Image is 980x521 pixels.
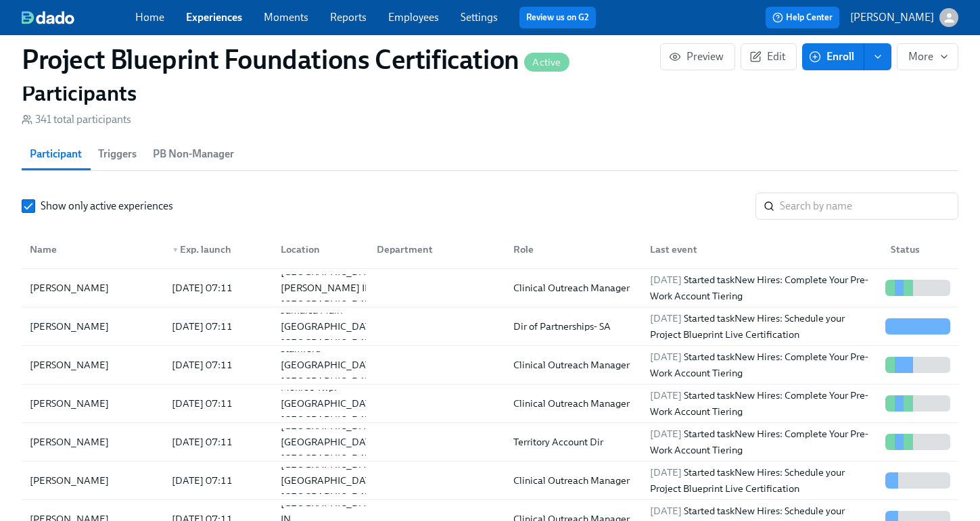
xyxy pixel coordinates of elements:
span: Help Center [772,11,833,24]
div: Started task New Hires: Schedule your Project Blueprint Live Certification [645,310,880,343]
div: [PERSON_NAME] [24,318,161,334]
span: Edit [752,50,785,64]
div: Started task New Hires: Complete Your Pre-Work Account Tiering [645,387,880,420]
span: [DATE] [650,466,682,478]
p: [PERSON_NAME] [850,10,934,25]
button: Enroll [802,43,864,70]
input: Search by name [780,193,958,220]
span: Enroll [812,50,854,64]
img: dado [22,11,74,24]
a: dado [22,11,135,24]
div: Clinical Outreach Manager [508,357,639,373]
div: Status [885,241,956,257]
div: Role [508,241,639,257]
div: [PERSON_NAME] [24,280,161,296]
span: [DATE] [650,312,682,324]
div: Name [24,236,161,263]
div: Jamaica Plain [GEOGRAPHIC_DATA] [GEOGRAPHIC_DATA] [275,302,386,351]
button: Review us on G2 [519,7,596,28]
div: Last event [639,236,880,263]
button: Help Center [766,7,839,28]
div: [PERSON_NAME] [24,434,161,450]
a: Settings [461,11,498,24]
div: Dir of Partnerships- SA [508,318,639,334]
div: [GEOGRAPHIC_DATA] [GEOGRAPHIC_DATA] [GEOGRAPHIC_DATA] [275,418,386,466]
div: Department [366,236,503,263]
span: [DATE] [650,389,682,401]
div: ▼Exp. launch [161,236,270,263]
a: Reports [330,11,367,24]
div: [DATE] 07:11 [166,280,270,296]
div: Location [275,241,365,257]
div: [PERSON_NAME] [24,395,161,412]
span: Show only active experiences [41,199,173,214]
span: Triggers [98,145,137,164]
span: More [908,50,947,64]
div: Started task New Hires: Complete Your Pre-Work Account Tiering [645,272,880,304]
div: Started task New Hires: Schedule your Project Blueprint Live Certification [645,464,880,497]
div: Started task New Hires: Complete Your Pre-Work Account Tiering [645,349,880,381]
a: Moments [264,11,308,24]
h2: Participants [22,80,958,107]
div: Role [503,236,639,263]
span: ▼ [172,247,179,253]
div: [DATE] 07:11 [166,318,270,334]
div: Monroe Twp. [GEOGRAPHIC_DATA] [GEOGRAPHIC_DATA] [275,379,386,428]
div: [PERSON_NAME] [24,472,161,489]
div: [DATE] 07:11 [166,395,270,412]
span: [DATE] [650,505,682,517]
button: enroll [864,43,891,70]
button: Preview [660,43,735,70]
div: [DATE] 07:11 [166,357,270,373]
div: Started task New Hires: Complete Your Pre-Work Account Tiering [645,426,880,458]
div: [PERSON_NAME][DATE] 07:11Jamaica Plain [GEOGRAPHIC_DATA] [GEOGRAPHIC_DATA]Dir of Partnerships- SA... [22,307,958,346]
div: [DATE] 07:11 [166,434,270,450]
div: Name [24,241,161,257]
span: [DATE] [650,351,682,363]
a: Experiences [186,11,242,24]
a: Employees [388,11,439,24]
div: [PERSON_NAME] [24,357,161,373]
div: [PERSON_NAME][DATE] 07:11[GEOGRAPHIC_DATA] [GEOGRAPHIC_DATA] [GEOGRAPHIC_DATA]Territory Account D... [22,423,958,462]
div: Exp. launch [166,241,270,257]
span: Participant [30,145,82,164]
div: Location [270,236,365,263]
div: Clinical Outreach Manager [508,472,639,489]
div: Department [371,241,503,257]
span: [DATE] [650,428,682,440]
h1: Project Blueprint Foundations Certification [22,43,569,76]
span: PB Non-Manager [153,145,234,164]
div: [PERSON_NAME][DATE] 07:11[GEOGRAPHIC_DATA] [GEOGRAPHIC_DATA] [GEOGRAPHIC_DATA]Clinical Outreach M... [22,462,958,500]
div: Stamford [GEOGRAPHIC_DATA] [GEOGRAPHIC_DATA] [275,341,386,389]
div: 341 total participants [22,112,131,127]
a: Home [135,11,164,24]
div: Clinical Outreach Manager [508,280,639,296]
div: [PERSON_NAME][DATE] 07:11Monroe Twp. [GEOGRAPHIC_DATA] [GEOGRAPHIC_DATA]Clinical Outreach Manager... [22,384,958,423]
div: [GEOGRAPHIC_DATA][PERSON_NAME] IN [GEOGRAPHIC_DATA] [275,264,386,312]
div: Status [880,236,956,263]
div: [PERSON_NAME][DATE] 07:11Stamford [GEOGRAPHIC_DATA] [GEOGRAPHIC_DATA]Clinical Outreach Manager[DA... [22,346,958,384]
div: [DATE] 07:11 [166,472,270,489]
span: [DATE] [650,274,682,286]
div: [GEOGRAPHIC_DATA] [GEOGRAPHIC_DATA] [GEOGRAPHIC_DATA] [275,456,386,505]
button: [PERSON_NAME] [850,8,958,27]
button: Edit [741,43,797,70]
div: Last event [645,241,880,257]
a: Review us on G2 [526,11,589,24]
span: Preview [672,50,724,64]
button: More [897,43,958,70]
div: Clinical Outreach Manager [508,395,639,412]
span: Active [524,57,569,68]
div: Territory Account Dir [508,434,639,450]
div: [PERSON_NAME][DATE] 07:11[GEOGRAPHIC_DATA][PERSON_NAME] IN [GEOGRAPHIC_DATA]Clinical Outreach Man... [22,269,958,307]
